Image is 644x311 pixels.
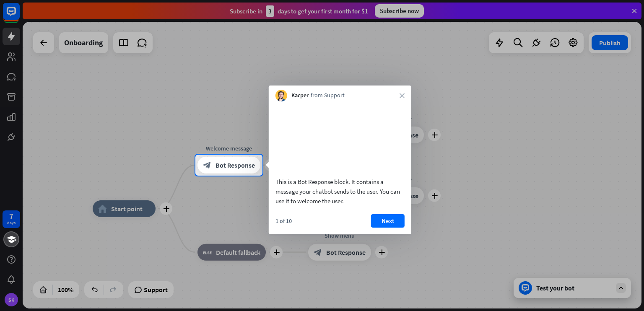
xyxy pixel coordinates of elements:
i: close [400,93,405,98]
button: Next [371,214,405,228]
div: 1 of 10 [275,217,292,225]
span: from Support [311,91,345,100]
button: Open LiveChat chat widget [7,3,32,29]
div: This is a Bot Response block. It contains a message your chatbot sends to the user. You can use i... [275,177,405,206]
i: block_bot_response [203,161,211,169]
span: Bot Response [216,161,255,169]
span: Kacper [291,91,309,100]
